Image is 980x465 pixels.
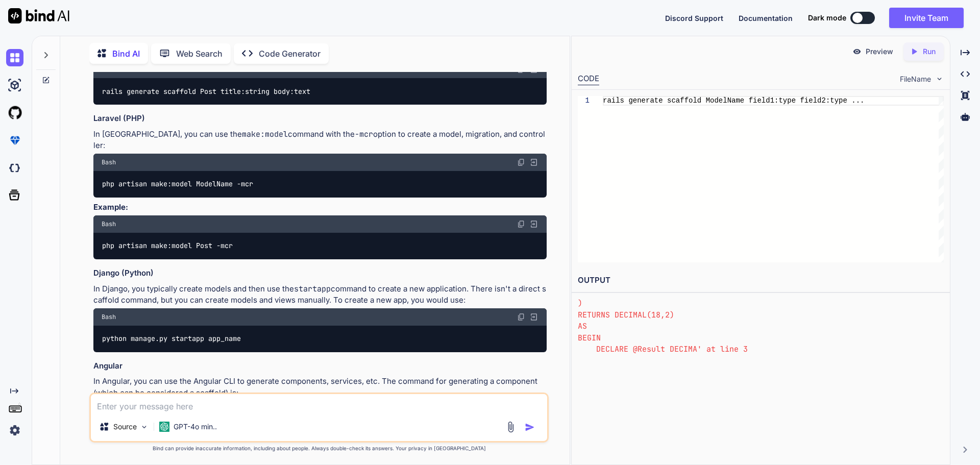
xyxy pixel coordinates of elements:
[517,220,525,228] img: copy
[572,268,950,292] h2: OUTPUT
[739,14,793,22] span: Documentation
[817,96,864,105] span: d2:type ...
[8,8,69,23] img: Bind AI
[102,158,116,166] span: Bash
[93,360,547,372] h3: Angular
[578,96,590,106] div: 1
[102,240,234,251] code: php artisan make:model Post -mcr
[578,73,599,85] div: CODE
[6,159,23,177] img: darkCloudIdeIcon
[102,86,311,97] code: rails generate scaffold Post title:string body:text
[6,422,23,439] img: settings
[6,77,23,94] img: ai-studio
[900,74,931,84] span: FileName
[242,129,288,139] code: make:model
[93,202,128,212] strong: Example:
[889,8,964,28] button: Invite Team
[517,158,525,166] img: copy
[89,445,549,452] p: Bind can provide inaccurate information, including about people. Always double-check its answers....
[6,132,23,149] img: premium
[102,220,116,228] span: Bash
[93,113,547,125] h3: Laravel (PHP)
[355,129,373,139] code: -mcr
[529,312,538,322] img: Open in Browser
[102,179,254,189] code: php artisan make:model ModelName -mcr
[923,46,936,57] p: Run
[665,14,723,22] span: Discord Support
[529,158,538,167] img: Open in Browser
[665,13,723,23] button: Discord Support
[176,47,223,60] p: Web Search
[866,46,893,57] p: Preview
[294,284,331,294] code: startapp
[852,47,862,56] img: preview
[159,422,169,432] img: GPT-4o mini
[93,283,547,306] p: In Django, you typically create models and then use the command to create a new application. Ther...
[93,267,547,279] h3: Django (Python)
[808,13,846,23] span: Dark mode
[6,49,23,66] img: chat
[93,129,547,152] p: In [GEOGRAPHIC_DATA], you can use the command with the option to create a model, migration, and c...
[140,423,149,431] img: Pick Models
[112,47,140,60] p: Bind AI
[603,96,817,105] span: rails generate scaffold ModelName field1:type fiel
[529,219,538,229] img: Open in Browser
[93,376,547,399] p: In Angular, you can use the Angular CLI to generate components, services, etc. The command for ge...
[259,47,321,60] p: Code Generator
[739,13,793,23] button: Documentation
[174,422,217,432] p: GPT-4o min..
[935,75,944,83] img: chevron down
[525,422,535,432] img: icon
[578,275,944,355] pre: Error: Command failed: MYSQL_PWD=p43yxewbpe_43yzxjbaz timeout 7 mysql --table --host=mysql --user...
[102,333,242,344] code: python manage.py startapp app_name
[6,104,23,121] img: githubLight
[517,313,525,321] img: copy
[505,421,517,433] img: attachment
[102,313,116,321] span: Bash
[113,422,137,432] p: Source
